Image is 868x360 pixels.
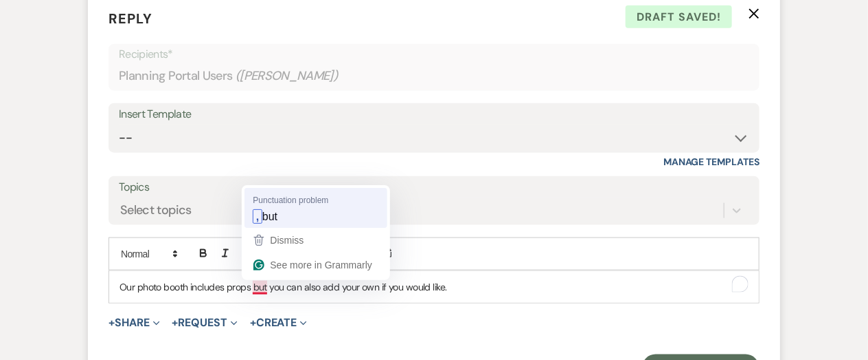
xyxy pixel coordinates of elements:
[119,105,749,125] div: Insert Template
[119,279,749,295] p: Our photo booth includes props but you can also add your own if you would like.
[120,201,192,220] div: Select topics
[119,45,749,63] p: Recipients*
[108,317,160,328] button: Share
[108,317,115,328] span: +
[236,67,339,85] span: ( [PERSON_NAME] )
[626,6,732,29] span: Draft saved!
[108,10,152,28] span: Reply
[172,317,238,328] button: Request
[109,271,759,303] div: To enrich screen reader interactions, please activate Accessibility in Grammarly extension settings
[663,156,759,168] a: Manage Templates
[172,317,179,328] span: +
[250,317,307,328] button: Create
[119,178,749,198] label: Topics
[250,317,256,328] span: +
[119,63,749,89] div: Planning Portal Users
